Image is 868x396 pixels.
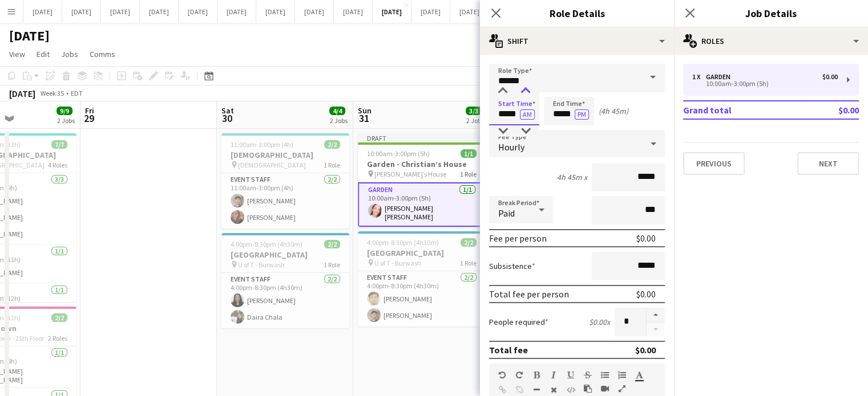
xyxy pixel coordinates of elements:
[601,384,609,393] button: Insert video
[38,89,66,97] span: Week 35
[37,49,50,59] span: Edit
[221,105,234,116] span: Sat
[498,370,506,379] button: Undo
[461,238,477,247] span: 2/2
[221,150,349,160] h3: [DEMOGRAPHIC_DATA]
[367,149,430,158] span: 10:00am-3:00pm (5h)
[692,73,706,81] div: 1 x
[83,112,94,125] span: 29
[460,170,477,178] span: 1 Role
[324,240,340,248] span: 2/2
[575,109,589,120] button: PM
[374,259,421,267] span: U of T - Burwash
[550,385,558,394] button: Clear Formatting
[358,231,486,326] app-job-card: 4:00pm-8:30pm (4h30m)2/2[GEOGRAPHIC_DATA] U of T - Burwash1 RoleEvent Staff2/24:00pm-8:30pm (4h30...
[57,116,75,125] div: 2 Jobs
[599,106,628,116] div: (4h 45m)
[635,370,643,379] button: Text Color
[498,141,524,153] span: Hourly
[358,248,486,258] h3: [GEOGRAPHIC_DATA]
[636,288,656,300] div: $0.00
[489,261,535,271] label: Subsistence
[674,27,868,55] div: Roles
[489,288,569,300] div: Total fee per person
[550,370,558,379] button: Italic
[324,140,340,149] span: 2/2
[238,260,285,269] span: U of T - Burwash
[460,259,477,267] span: 1 Role
[557,172,587,182] div: 4h 45m x
[532,385,540,394] button: Horizontal Line
[23,1,62,23] button: [DATE]
[532,370,540,379] button: Bold
[221,233,349,328] app-job-card: 4:00pm-8:30pm (4h30m)2/2[GEOGRAPHIC_DATA] U of T - Burwash1 RoleEvent Staff2/24:00pm-8:30pm (4h30...
[647,308,665,322] button: Increase
[356,112,372,125] span: 31
[584,384,592,393] button: Paste as plain text
[367,238,439,247] span: 4:00pm-8:30pm (4h30m)
[221,133,349,228] app-job-card: 11:00am-3:00pm (4h)2/2[DEMOGRAPHIC_DATA] [DEMOGRAPHIC_DATA]1 RoleEvent Staff2/211:00am-3:00pm (4h...
[358,271,486,326] app-card-role: Event Staff2/24:00pm-8:30pm (4h30m)[PERSON_NAME][PERSON_NAME]
[358,182,486,227] app-card-role: Garden1/110:00am-3:00pm (5h)[PERSON_NAME] [PERSON_NAME]
[85,105,94,116] span: Fri
[618,384,626,393] button: Fullscreen
[32,47,54,62] a: Edit
[450,1,489,23] button: [DATE]
[411,1,450,23] button: [DATE]
[358,133,486,142] div: Draft
[90,49,115,59] span: Comms
[797,152,859,175] button: Next
[822,73,838,81] div: $0.00
[635,344,656,356] div: $0.00
[256,1,295,23] button: [DATE]
[71,89,83,97] div: EDT
[9,27,50,44] h1: [DATE]
[295,1,334,23] button: [DATE]
[515,370,523,379] button: Redo
[231,240,302,248] span: 4:00pm-8:30pm (4h30m)
[330,116,348,125] div: 2 Jobs
[179,1,217,23] button: [DATE]
[358,105,372,116] span: Sun
[358,159,486,169] h3: Garden - Christian’s House
[567,370,575,379] button: Underline
[56,47,83,62] a: Jobs
[480,27,674,55] div: Shift
[489,317,548,327] label: People required
[221,273,349,328] app-card-role: Event Staff2/24:00pm-8:30pm (4h30m)[PERSON_NAME]Daira Chala
[466,116,484,125] div: 2 Jobs
[373,1,411,23] button: [DATE]
[238,161,306,169] span: [DEMOGRAPHIC_DATA]
[489,232,547,244] div: Fee per person
[480,6,674,21] h3: Role Details
[461,149,477,158] span: 1/1
[9,88,35,99] div: [DATE]
[636,232,656,244] div: $0.00
[358,133,486,227] app-job-card: Draft10:00am-3:00pm (5h)1/1Garden - Christian’s House [PERSON_NAME]’s House1 RoleGarden1/110:00am...
[62,1,101,23] button: [DATE]
[324,161,340,169] span: 1 Role
[618,370,626,379] button: Ordered List
[51,140,67,149] span: 7/7
[589,317,610,327] div: $0.00 x
[48,334,67,342] span: 2 Roles
[498,207,515,219] span: Paid
[329,107,345,115] span: 4/4
[489,344,528,356] div: Total fee
[221,250,349,260] h3: [GEOGRAPHIC_DATA]
[48,161,67,169] span: 4 Roles
[220,112,234,125] span: 30
[5,47,30,62] a: View
[231,140,293,149] span: 11:00am-3:00pm (4h)
[674,6,868,21] h3: Job Details
[324,260,340,269] span: 1 Role
[61,49,78,59] span: Jobs
[520,109,535,120] button: AM
[706,73,735,81] div: Garden
[56,107,72,115] span: 9/9
[683,152,745,175] button: Previous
